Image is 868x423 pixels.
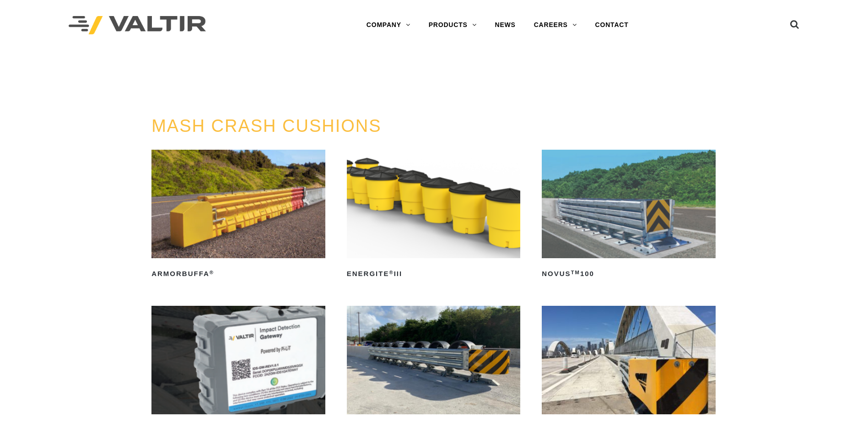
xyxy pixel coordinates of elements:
h2: NOVUS 100 [542,266,716,281]
a: ArmorBuffa® [151,150,325,281]
sup: TM [571,270,580,275]
a: CONTACT [586,16,638,34]
a: PRODUCTS [420,16,486,34]
img: Valtir [69,16,206,35]
sup: ® [210,270,214,275]
sup: ® [389,270,394,275]
h2: ENERGITE III [347,266,521,281]
a: COMPANY [357,16,420,34]
a: NEWS [486,16,525,34]
a: MASH CRASH CUSHIONS [151,116,382,136]
a: NOVUSTM100 [542,150,716,281]
a: CAREERS [525,16,586,34]
a: ENERGITE®III [347,150,521,281]
h2: ArmorBuffa [151,266,325,281]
